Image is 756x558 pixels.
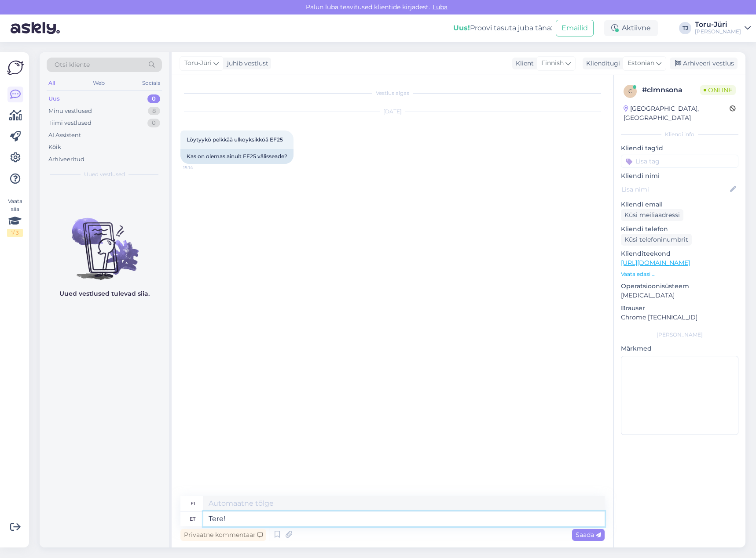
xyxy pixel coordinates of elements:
[621,313,738,322] p: Chrome [TECHNICAL_ID]
[621,291,738,300] p: [MEDICAL_DATA]
[190,511,195,526] div: et
[84,170,125,178] span: Uued vestlused
[48,119,92,127] div: Tiimi vestlused
[583,59,620,68] div: Klienditugi
[604,20,658,36] div: Aktiivne
[183,164,216,171] span: 15:14
[621,200,738,209] p: Kliendi email
[621,270,738,278] p: Vaata edasi ...
[48,155,84,164] div: Arhiveeritud
[184,58,212,68] span: Toru-Jüri
[700,85,736,95] span: Online
[576,531,601,539] span: Saada
[621,144,738,153] p: Kliendi tag'id
[621,155,738,168] input: Lisa tag
[642,85,700,95] div: # clmnsona
[48,107,92,116] div: Minu vestlused
[59,289,150,298] p: Uued vestlused tulevad siia.
[224,59,268,68] div: juhib vestlust
[621,304,738,313] p: Brauser
[621,171,738,181] p: Kliendi nimi
[148,107,160,116] div: 8
[621,185,728,194] input: Lisa nimi
[147,119,160,127] div: 0
[147,94,160,103] div: 0
[48,94,60,103] div: Uus
[621,130,738,138] div: Kliendi info
[670,58,738,69] div: Arhiveeri vestlus
[7,197,23,237] div: Vaata siia
[48,131,81,140] div: AI Assistent
[453,24,470,32] b: Uus!
[40,202,169,281] img: No chats
[7,229,23,237] div: 1 / 3
[180,108,605,116] div: [DATE]
[621,225,738,234] p: Kliendi telefon
[621,282,738,291] p: Operatsioonisüsteem
[621,259,690,267] a: [URL][DOMAIN_NAME]
[621,249,738,258] p: Klienditeekond
[191,496,195,511] div: fi
[556,20,594,36] button: Emailid
[695,21,751,35] a: Toru-Jüri[PERSON_NAME]
[512,59,534,68] div: Klient
[624,104,730,123] div: [GEOGRAPHIC_DATA], [GEOGRAPHIC_DATA]
[180,149,294,164] div: Kas on olemas ainult EF25 välisseade?
[628,88,632,94] span: c
[453,23,552,33] div: Proovi tasuta juba täna:
[180,529,266,541] div: Privaatne kommentaar
[541,58,564,68] span: Finnish
[180,89,605,97] div: Vestlus algas
[7,59,24,76] img: Askly Logo
[140,77,162,89] div: Socials
[695,21,741,28] div: Toru-Jüri
[430,3,450,11] span: Luba
[91,77,106,89] div: Web
[621,331,738,339] div: [PERSON_NAME]
[203,511,605,526] textarea: Tere!
[55,60,90,69] span: Otsi kliente
[48,143,61,152] div: Kõik
[621,209,683,221] div: Küsi meiliaadressi
[695,28,741,35] div: [PERSON_NAME]
[621,344,738,353] p: Märkmed
[47,77,57,89] div: All
[628,58,654,68] span: Estonian
[187,136,283,143] span: Löytyykö pelkkää ulkoyksikköä EF25
[679,22,691,34] div: TJ
[621,234,692,246] div: Küsi telefoninumbrit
